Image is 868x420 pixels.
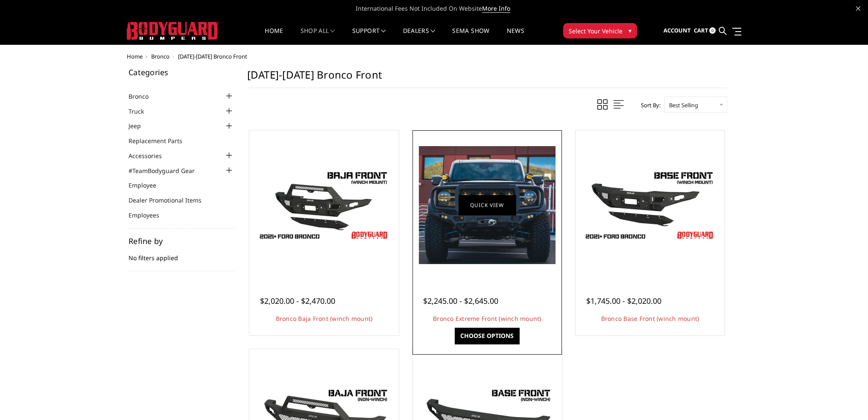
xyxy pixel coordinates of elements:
[825,379,868,420] iframe: Chat Widget
[569,26,623,35] span: Select Your Vehicle
[663,26,690,34] span: Account
[127,53,143,60] a: Home
[301,28,335,44] a: shop all
[265,28,283,44] a: Home
[178,53,247,60] span: [DATE]-[DATE] Bronco Front
[127,22,219,40] img: BODYGUARD BUMPERS
[276,314,373,323] a: Bronco Baja Front (winch mount)
[403,28,435,44] a: Dealers
[129,211,170,220] a: Employees
[709,27,716,34] span: 0
[419,146,555,264] img: Bronco Extreme Front (winch mount)
[129,237,234,245] h5: Refine by
[636,99,660,112] label: Sort By:
[129,181,167,190] a: Employee
[129,237,234,271] div: No filters applied
[129,136,193,145] a: Replacement Parts
[586,296,661,306] span: $1,745.00 - $2,020.00
[129,196,212,205] a: Dealer Promotional Items
[482,4,510,13] a: More Info
[459,195,516,215] a: Quick view
[628,26,631,35] span: ▾
[423,296,498,306] span: $2,245.00 - $2,645.00
[129,92,159,101] a: Bronco
[251,132,397,278] a: Bodyguard Ford Bronco Bronco Baja Front (winch mount)
[578,132,723,278] a: Freedom Series - Bronco Base Front Bumper Bronco Base Front (winch mount)
[663,19,690,42] a: Account
[129,151,172,160] a: Accessories
[151,53,170,60] a: Bronco
[247,68,727,88] h1: [DATE]-[DATE] Bronco Front
[506,28,524,44] a: News
[563,23,637,38] button: Select Your Vehicle
[129,68,234,76] h5: Categories
[693,26,708,34] span: Cart
[601,314,699,323] a: Bronco Base Front (winch mount)
[452,28,489,44] a: SEMA Show
[415,132,560,278] a: Bronco Extreme Front (winch mount) Bronco Extreme Front (winch mount)
[352,28,386,44] a: Support
[129,107,155,116] a: Truck
[129,121,152,130] a: Jeep
[129,166,205,175] a: #TeamBodyguard Gear
[433,314,541,323] a: Bronco Extreme Front (winch mount)
[693,19,716,42] a: Cart 0
[455,328,519,344] a: Choose Options
[260,296,335,306] span: $2,020.00 - $2,470.00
